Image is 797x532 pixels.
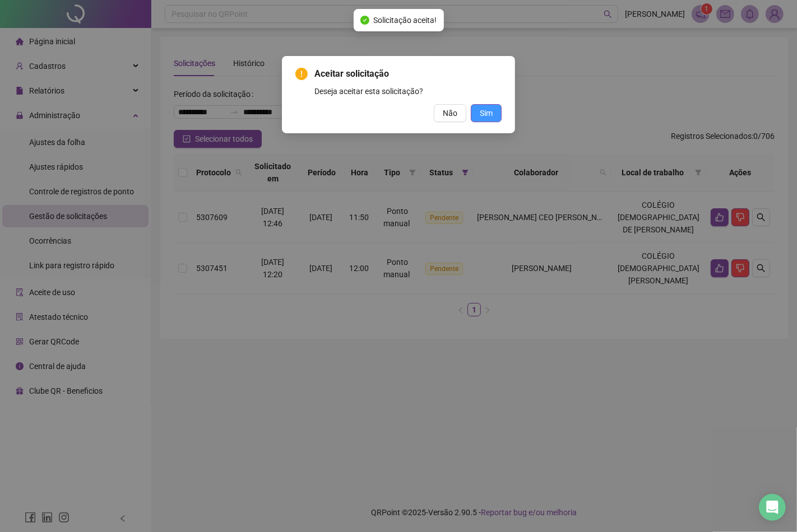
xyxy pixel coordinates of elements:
div: Deseja aceitar esta solicitação? [314,85,502,97]
button: Sim [471,104,502,122]
span: exclamation-circle [295,68,308,80]
span: Não [443,107,457,119]
button: Não [434,104,466,122]
span: Solicitação aceita! [374,14,437,26]
span: Aceitar solicitação [314,67,502,81]
span: Sim [480,107,493,119]
span: check-circle [360,16,369,25]
div: Open Intercom Messenger [759,494,786,521]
